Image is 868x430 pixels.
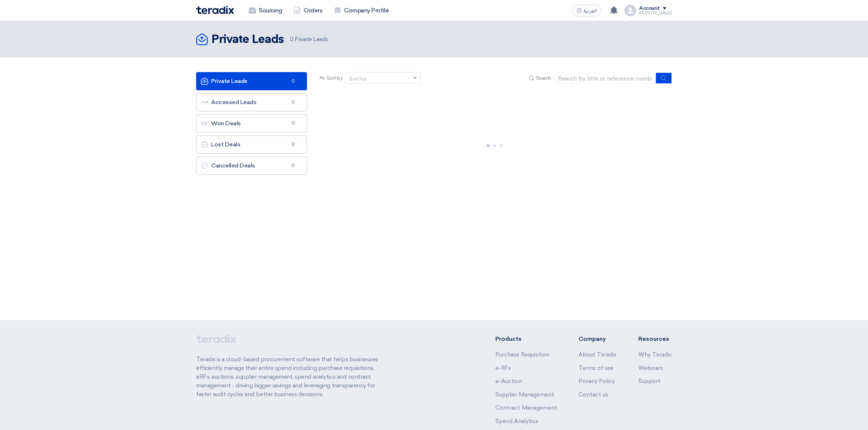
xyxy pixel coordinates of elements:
li: Resources [638,335,672,343]
a: Won Deals0 [196,114,307,133]
a: Cancelled Deals0 [196,157,307,175]
button: العربية [572,5,601,16]
input: Search by title or reference number [554,73,656,84]
span: 0 [289,141,298,148]
span: 0 [290,36,293,43]
div: Sort by [349,75,366,83]
a: e-RFx [495,365,511,371]
a: Contact us [579,391,608,398]
div: [PERSON_NAME] [639,11,672,15]
span: Search [536,74,551,82]
a: Lost Deals0 [196,135,307,154]
a: Why Teradix [638,351,672,358]
p: Teradix is a cloud-based procurement software that helps businesses efficiently manage their enti... [196,355,386,399]
a: Contract Management [495,405,557,411]
a: Privacy Policy [579,378,615,384]
a: e-Auction [495,378,522,384]
a: Spend Analytics [495,418,538,425]
span: 0 [289,99,298,106]
a: Sourcing [243,3,288,19]
span: 0 [289,78,298,85]
a: Supplier Management [495,391,554,398]
span: 0 [289,162,298,169]
a: Accessed Leads0 [196,93,307,111]
a: Support [638,378,661,384]
li: Products [495,335,557,343]
a: About Teradix [579,351,616,358]
li: Company [579,335,616,343]
img: Teradix logo [196,6,234,14]
a: Webinars [638,365,663,371]
div: Account [639,5,660,12]
a: Company Profile [328,3,394,19]
a: Terms of use [579,365,614,371]
a: Private Leads0 [196,72,307,90]
a: Orders [288,3,328,19]
h2: Private Leads [211,32,284,47]
span: 0 [289,120,298,127]
img: profile_test.png [624,5,636,16]
span: Sort by [327,74,343,82]
a: Purchase Requisition [495,351,549,358]
span: Private Leads [290,35,328,44]
span: العربية [584,8,597,13]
